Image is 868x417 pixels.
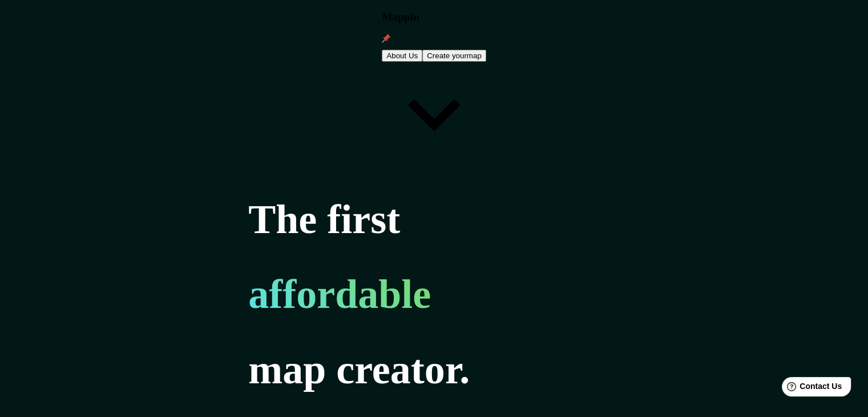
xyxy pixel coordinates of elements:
[248,196,470,402] h1: The first map creator.
[766,372,855,404] iframe: Help widget launcher
[248,271,470,318] h1: affordable
[422,50,486,62] button: Create yourmap
[382,11,486,23] h3: Mappin
[382,34,391,43] img: mappin-pin
[382,50,422,62] button: About Us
